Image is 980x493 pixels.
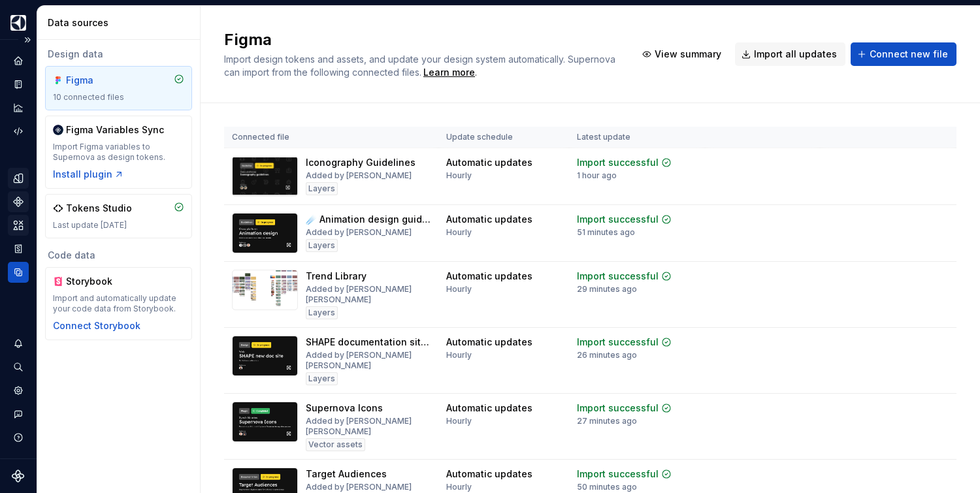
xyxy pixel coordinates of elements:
[8,50,29,71] a: Home
[8,238,29,259] a: Storybook stories
[306,402,383,415] div: Supernova Icons
[306,350,431,371] div: Added by [PERSON_NAME] [PERSON_NAME]
[577,350,637,360] div: 26 minutes ago
[53,319,140,332] button: Connect Storybook
[45,116,192,189] a: Figma Variables SyncImport Figma variables to Supernova as design tokens.Install plugin
[306,182,338,195] div: Layers
[577,213,659,226] div: Import successful
[66,275,129,288] div: Storybook
[577,482,637,492] div: 50 minutes ago
[577,284,637,294] div: 29 minutes ago
[8,215,29,236] a: Assets
[446,284,472,294] div: Hourly
[306,170,412,181] div: Added by [PERSON_NAME]
[577,227,635,238] div: 51 minutes ago
[569,127,705,148] th: Latest update
[735,42,845,66] button: Import all updates
[306,213,431,226] div: ☄️ Animation design guidelines
[306,227,412,238] div: Added by [PERSON_NAME]
[577,402,659,415] div: Import successful
[8,404,29,424] button: Contact support
[48,16,195,29] div: Data sources
[8,380,29,401] a: Settings
[306,270,367,283] div: Trend Library
[446,402,532,415] div: Automatic updates
[577,416,637,426] div: 27 minutes ago
[45,48,192,61] div: Design data
[655,48,721,61] span: View summary
[306,239,338,252] div: Layers
[446,336,532,349] div: Automatic updates
[8,191,29,212] div: Components
[224,29,620,50] h2: Figma
[8,333,29,354] button: Notifications
[53,293,184,314] div: Import and automatically update your code data from Storybook.
[438,127,569,148] th: Update schedule
[45,267,192,340] a: StorybookImport and automatically update your code data from Storybook.Connect Storybook
[18,31,37,49] button: Expand sidebar
[8,97,29,118] a: Analytics
[8,262,29,283] a: Data sources
[306,482,412,492] div: Added by [PERSON_NAME]
[423,66,475,79] a: Learn more
[446,468,532,481] div: Automatic updates
[306,372,338,385] div: Layers
[45,66,192,110] a: Figma10 connected files
[306,438,365,451] div: Vector assets
[66,123,164,136] div: Figma Variables Sync
[577,468,659,481] div: Import successful
[306,416,431,437] div: Added by [PERSON_NAME] [PERSON_NAME]
[577,336,659,349] div: Import successful
[53,220,184,231] div: Last update [DATE]
[224,127,438,148] th: Connected file
[306,156,416,169] div: Iconography Guidelines
[53,168,124,181] button: Install plugin
[8,357,29,377] button: Search ⌘K
[306,336,431,349] div: SHAPE documentation site design
[66,202,132,215] div: Tokens Studio
[224,54,618,78] span: Import design tokens and assets, and update your design system automatically. Supernova can impor...
[306,284,431,305] div: Added by [PERSON_NAME] [PERSON_NAME]
[53,92,184,103] div: 10 connected files
[10,15,26,31] img: 1131f18f-9b94-42a4-847a-eabb54481545.png
[45,249,192,262] div: Code data
[53,142,184,163] div: Import Figma variables to Supernova as design tokens.
[306,468,387,481] div: Target Audiences
[421,68,477,78] span: .
[636,42,730,66] button: View summary
[8,74,29,95] a: Documentation
[446,227,472,238] div: Hourly
[446,213,532,226] div: Automatic updates
[446,156,532,169] div: Automatic updates
[12,469,25,483] a: Supernova Logo
[446,270,532,283] div: Automatic updates
[577,270,659,283] div: Import successful
[577,170,617,181] div: 1 hour ago
[8,168,29,189] a: Design tokens
[306,306,338,319] div: Layers
[870,48,948,61] span: Connect new file
[8,121,29,142] a: Code automation
[446,482,472,492] div: Hourly
[446,416,472,426] div: Hourly
[446,350,472,360] div: Hourly
[851,42,956,66] button: Connect new file
[577,156,659,169] div: Import successful
[45,194,192,238] a: Tokens StudioLast update [DATE]
[754,48,837,61] span: Import all updates
[66,74,129,87] div: Figma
